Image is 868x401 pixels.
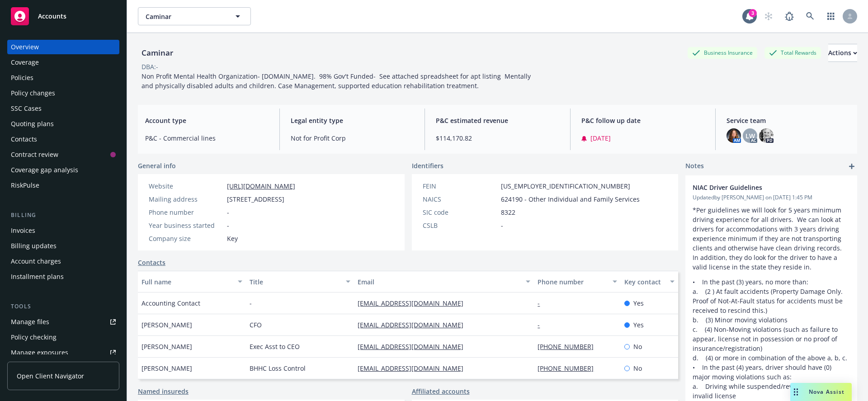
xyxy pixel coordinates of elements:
div: CSLB [423,221,497,230]
span: CFO [250,320,262,330]
span: Not for Profit Corp [291,133,414,143]
a: [PHONE_NUMBER] [538,342,601,351]
span: Key [227,234,238,243]
a: Contract review [7,147,119,162]
span: Service team [726,116,850,125]
a: Coverage [7,55,119,70]
span: [PERSON_NAME] [142,342,192,351]
span: P&C estimated revenue [436,116,559,125]
p: *Per guidelines we will look for 5 years minimum driving experience for all drivers. We can look ... [693,205,850,272]
div: Policy changes [11,86,55,100]
a: Policy checking [7,330,119,344]
span: General info [138,161,176,170]
div: SIC code [423,208,497,217]
div: Business Insurance [688,47,757,58]
a: Accounts [7,4,119,29]
span: [US_EMPLOYER_IDENTIFICATION_NUMBER] [501,181,630,191]
div: Invoices [11,223,35,238]
a: - [538,321,547,329]
button: Key contact [621,271,678,292]
div: Full name [142,277,232,287]
a: [URL][DOMAIN_NAME] [227,182,295,190]
a: RiskPulse [7,178,119,193]
div: Company size [149,234,223,243]
div: FEIN [423,181,497,191]
span: LW [745,131,755,141]
span: Identifiers [412,161,443,170]
a: Affiliated accounts [412,387,470,396]
span: Updated by [PERSON_NAME] on [DATE] 1:45 PM [693,193,850,202]
span: - [250,298,252,308]
span: Legal entity type [291,116,414,125]
span: P&C - Commercial lines [145,133,269,143]
a: Manage files [7,315,119,329]
button: Caminar [138,7,251,25]
span: Accounting Contact [142,298,200,308]
a: SSC Cases [7,101,119,116]
a: Policies [7,71,119,85]
div: Quoting plans [11,117,54,131]
div: Website [149,181,223,191]
div: Manage files [11,315,49,329]
a: [EMAIL_ADDRESS][DOMAIN_NAME] [358,321,471,329]
span: Nova Assist [809,388,844,396]
span: - [227,208,229,217]
img: photo [726,128,741,143]
div: Key contact [624,277,665,287]
div: SSC Cases [11,101,42,116]
span: No [633,363,642,373]
span: Yes [633,298,644,308]
span: Account type [145,116,269,125]
span: Notes [685,161,704,172]
div: Coverage [11,55,39,70]
button: Nova Assist [790,383,852,401]
a: - [538,299,547,307]
button: Title [246,271,354,292]
span: NIAC Driver Guidelines [693,183,826,192]
div: Total Rewards [764,47,821,58]
a: [EMAIL_ADDRESS][DOMAIN_NAME] [358,342,471,351]
span: Yes [633,320,644,330]
a: Overview [7,40,119,54]
div: Caminar [138,47,177,59]
div: RiskPulse [11,178,39,193]
span: - [227,221,229,230]
div: Policies [11,71,33,85]
span: 624190 - Other Individual and Family Services [501,194,640,204]
a: Account charges [7,254,119,269]
div: Policy checking [11,330,57,344]
a: Switch app [822,7,840,25]
a: Report a Bug [780,7,798,25]
div: Mailing address [149,194,223,204]
a: Manage exposures [7,345,119,360]
div: Coverage gap analysis [11,163,78,177]
span: No [633,342,642,351]
a: Contacts [138,258,165,267]
div: Contacts [11,132,37,146]
span: Non Profit Mental Health Organization- [DOMAIN_NAME]. 98% Gov't Funded- See attached spreadsheet ... [142,72,533,90]
span: BHHC Loss Control [250,363,306,373]
div: Manage exposures [11,345,68,360]
span: [PERSON_NAME] [142,320,192,330]
div: NAICS [423,194,497,204]
span: Exec Asst to CEO [250,342,300,351]
span: [PERSON_NAME] [142,363,192,373]
span: P&C follow up date [581,116,705,125]
div: Title [250,277,340,287]
div: Email [358,277,520,287]
div: Actions [828,44,857,61]
span: [STREET_ADDRESS] [227,194,284,204]
a: Installment plans [7,269,119,284]
span: $114,170.82 [436,133,559,143]
a: [EMAIL_ADDRESS][DOMAIN_NAME] [358,299,471,307]
a: add [846,161,857,172]
div: Billing updates [11,239,57,253]
button: Actions [828,44,857,62]
div: Year business started [149,221,223,230]
a: Start snowing [759,7,778,25]
span: Accounts [38,13,66,20]
button: Phone number [534,271,620,292]
a: Billing updates [7,239,119,253]
button: Email [354,271,534,292]
button: Full name [138,271,246,292]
